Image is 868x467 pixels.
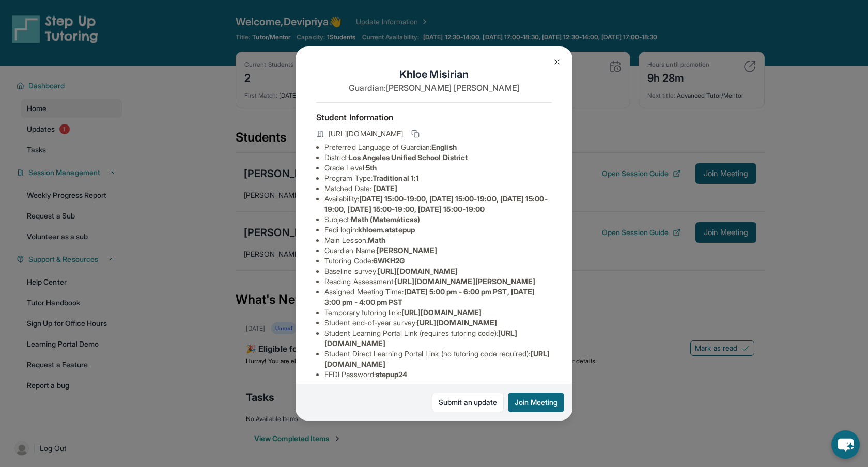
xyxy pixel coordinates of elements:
[324,307,552,318] li: Temporary tutoring link :
[324,163,552,173] li: Grade Level:
[324,152,552,163] li: District:
[324,183,552,194] li: Matched Date:
[324,225,552,235] li: Eedi login :
[366,163,377,172] span: 5th
[324,194,548,213] span: [DATE] 15:00-19:00, [DATE] 15:00-19:00, [DATE] 15:00-19:00, [DATE] 15:00-19:00, [DATE] 15:00-19:00
[831,430,860,459] button: chat-button
[324,287,535,306] span: [DATE] 5:00 pm - 6:00 pm PST, [DATE] 3:00 pm - 4:00 pm PST
[508,393,564,412] button: Join Meeting
[324,318,552,328] li: Student end-of-year survey :
[324,287,552,307] li: Assigned Meeting Time :
[351,215,420,224] span: Math (Matemáticas)
[324,194,552,214] li: Availability:
[373,174,419,182] span: Traditional 1:1
[377,246,437,255] span: [PERSON_NAME]
[358,225,415,234] span: khloem.atstepup
[395,277,535,286] span: [URL][DOMAIN_NAME][PERSON_NAME]
[324,235,552,245] li: Main Lesson :
[316,67,552,82] h1: Khloe Misirian
[417,318,497,327] span: [URL][DOMAIN_NAME]
[324,369,552,380] li: EEDI Password :
[324,276,552,287] li: Reading Assessment :
[324,266,552,276] li: Baseline survey :
[324,173,552,183] li: Program Type:
[324,142,552,152] li: Preferred Language of Guardian:
[324,349,552,369] li: Student Direct Learning Portal Link (no tutoring code required) :
[324,328,552,349] li: Student Learning Portal Link (requires tutoring code) :
[376,370,408,379] span: stepup24
[553,58,561,66] img: Close Icon
[324,214,552,225] li: Subject :
[374,184,397,193] span: [DATE]
[373,256,405,265] span: 6WKH2G
[378,267,458,275] span: [URL][DOMAIN_NAME]
[329,129,403,139] span: [URL][DOMAIN_NAME]
[368,236,385,244] span: Math
[316,111,552,123] h4: Student Information
[401,308,482,317] span: [URL][DOMAIN_NAME]
[431,143,457,151] span: English
[316,82,552,94] p: Guardian: [PERSON_NAME] [PERSON_NAME]
[349,153,468,162] span: Los Angeles Unified School District
[324,245,552,256] li: Guardian Name :
[432,393,504,412] a: Submit an update
[324,256,552,266] li: Tutoring Code :
[409,128,422,140] button: Copy link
